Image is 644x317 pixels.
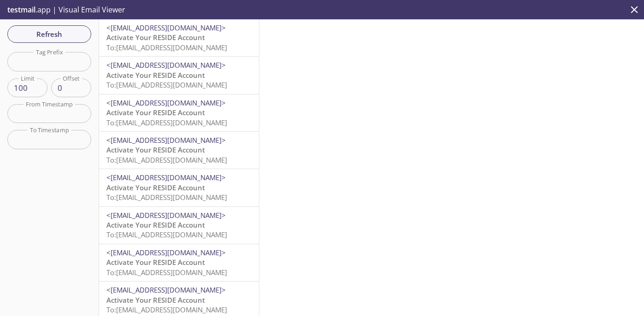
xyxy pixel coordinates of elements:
span: To: [EMAIL_ADDRESS][DOMAIN_NAME] [106,193,227,202]
span: To: [EMAIL_ADDRESS][DOMAIN_NAME] [106,268,227,277]
span: <[EMAIL_ADDRESS][DOMAIN_NAME]> [106,60,226,70]
div: <[EMAIL_ADDRESS][DOMAIN_NAME]>Activate Your RESIDE AccountTo:[EMAIL_ADDRESS][DOMAIN_NAME] [99,132,259,169]
div: <[EMAIL_ADDRESS][DOMAIN_NAME]>Activate Your RESIDE AccountTo:[EMAIL_ADDRESS][DOMAIN_NAME] [99,244,259,281]
span: Activate Your RESIDE Account [106,183,205,192]
span: Activate Your RESIDE Account [106,33,205,42]
span: Activate Your RESIDE Account [106,220,205,229]
div: <[EMAIL_ADDRESS][DOMAIN_NAME]>Activate Your RESIDE AccountTo:[EMAIL_ADDRESS][DOMAIN_NAME] [99,57,259,94]
span: To: [EMAIL_ADDRESS][DOMAIN_NAME] [106,43,227,52]
div: <[EMAIL_ADDRESS][DOMAIN_NAME]>Activate Your RESIDE AccountTo:[EMAIL_ADDRESS][DOMAIN_NAME] [99,207,259,244]
span: Activate Your RESIDE Account [106,108,205,117]
span: To: [EMAIL_ADDRESS][DOMAIN_NAME] [106,230,227,239]
span: <[EMAIL_ADDRESS][DOMAIN_NAME]> [106,23,226,32]
span: To: [EMAIL_ADDRESS][DOMAIN_NAME] [106,305,227,314]
span: To: [EMAIL_ADDRESS][DOMAIN_NAME] [106,155,227,164]
span: <[EMAIL_ADDRESS][DOMAIN_NAME]> [106,135,226,145]
span: Activate Your RESIDE Account [106,295,205,305]
div: <[EMAIL_ADDRESS][DOMAIN_NAME]>Activate Your RESIDE AccountTo:[EMAIL_ADDRESS][DOMAIN_NAME] [99,94,259,131]
div: <[EMAIL_ADDRESS][DOMAIN_NAME]>Activate Your RESIDE AccountTo:[EMAIL_ADDRESS][DOMAIN_NAME] [99,19,259,56]
span: Refresh [15,28,84,40]
span: <[EMAIL_ADDRESS][DOMAIN_NAME]> [106,211,226,220]
span: Activate Your RESIDE Account [106,70,205,80]
span: <[EMAIL_ADDRESS][DOMAIN_NAME]> [106,173,226,182]
span: Activate Your RESIDE Account [106,145,205,154]
span: <[EMAIL_ADDRESS][DOMAIN_NAME]> [106,285,226,294]
span: <[EMAIL_ADDRESS][DOMAIN_NAME]> [106,98,226,107]
div: <[EMAIL_ADDRESS][DOMAIN_NAME]>Activate Your RESIDE AccountTo:[EMAIL_ADDRESS][DOMAIN_NAME] [99,169,259,206]
span: To: [EMAIL_ADDRESS][DOMAIN_NAME] [106,80,227,89]
span: Activate Your RESIDE Account [106,258,205,267]
button: Refresh [7,25,91,43]
span: testmail [7,5,35,15]
span: <[EMAIL_ADDRESS][DOMAIN_NAME]> [106,248,226,257]
span: To: [EMAIL_ADDRESS][DOMAIN_NAME] [106,118,227,127]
